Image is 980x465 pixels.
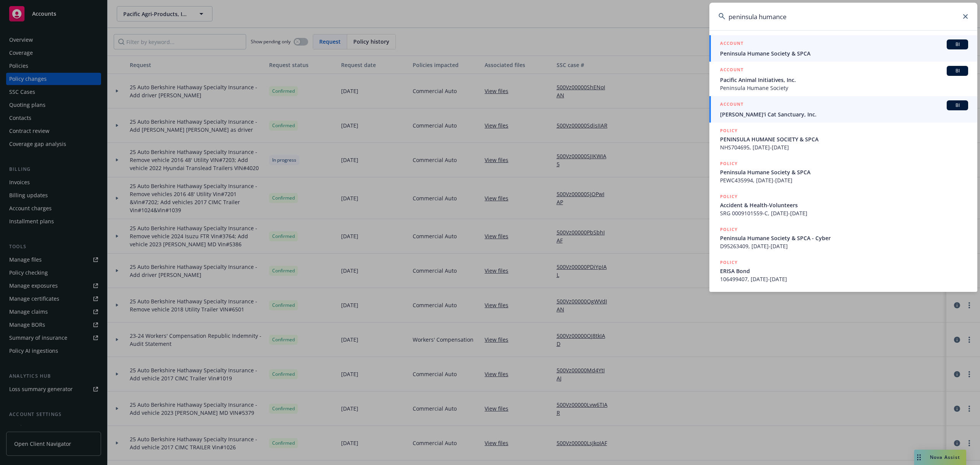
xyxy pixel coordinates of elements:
[950,102,965,109] span: BI
[709,62,977,96] a: ACCOUNTBIPacific Animal Initiatives, Inc.Peninsula Humane Society
[720,267,968,275] span: ERISA Bond
[709,188,977,221] a: POLICYAccident & Health-VolunteersSRG 0009101559-C, [DATE]-[DATE]
[709,96,977,123] a: ACCOUNTBI[PERSON_NAME]'i Cat Sanctuary, Inc.
[709,254,977,287] a: POLICYERISA Bond106499407, [DATE]-[DATE]
[720,242,968,250] span: D95263409, [DATE]-[DATE]
[720,234,968,242] span: Peninsula Humane Society & SPCA - Cyber
[950,67,965,74] span: BI
[720,127,738,134] h5: POLICY
[720,76,968,84] span: Pacific Animal Initiatives, Inc.
[720,259,738,266] h5: POLICY
[720,100,743,110] h5: ACCOUNT
[709,221,977,254] a: POLICYPeninsula Humane Society & SPCA - CyberD95263409, [DATE]-[DATE]
[720,176,968,184] span: PEWC435994, [DATE]-[DATE]
[720,143,968,151] span: NHS704695, [DATE]-[DATE]
[720,84,968,92] span: Peninsula Humane Society
[720,201,968,209] span: Accident & Health-Volunteers
[720,226,738,233] h5: POLICY
[720,209,968,217] span: SRG 0009101559-C, [DATE]-[DATE]
[709,35,977,62] a: ACCOUNTBIPeninsula Humane Society & SPCA
[720,39,743,49] h5: ACCOUNT
[720,160,738,167] h5: POLICY
[720,135,968,143] span: PENINSULA HUMANE SOCIETY & SPCA
[720,49,968,57] span: Peninsula Humane Society & SPCA
[720,275,968,283] span: 106499407, [DATE]-[DATE]
[720,193,738,200] h5: POLICY
[709,123,977,156] a: POLICYPENINSULA HUMANE SOCIETY & SPCANHS704695, [DATE]-[DATE]
[720,168,968,176] span: Peninsula Humane Society & SPCA
[709,156,977,188] a: POLICYPeninsula Humane Society & SPCAPEWC435994, [DATE]-[DATE]
[720,110,968,118] span: [PERSON_NAME]'i Cat Sanctuary, Inc.
[720,66,743,75] h5: ACCOUNT
[709,3,977,30] input: Search...
[950,41,965,48] span: BI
